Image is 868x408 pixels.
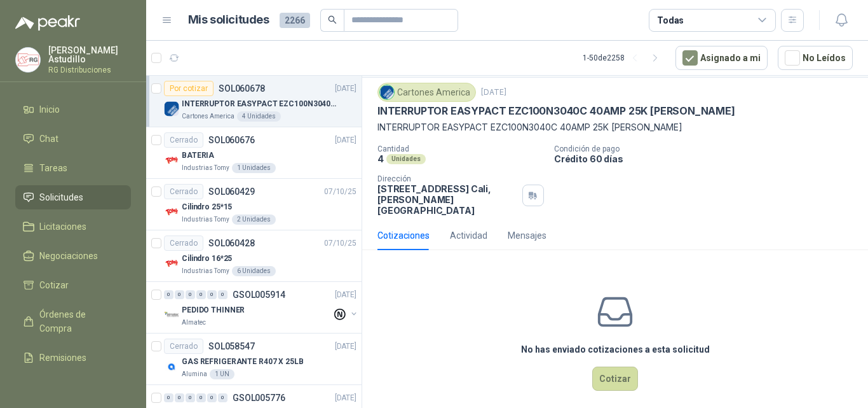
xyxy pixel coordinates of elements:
[164,290,173,299] div: 0
[48,66,131,74] p: RG Distribuciones
[335,134,356,146] p: [DATE]
[386,154,426,164] div: Unidades
[554,153,863,164] p: Crédito 60 días
[335,341,356,353] p: [DATE]
[186,393,195,402] div: 0
[186,290,195,299] div: 0
[188,11,269,29] h1: Mis solicitudes
[39,132,58,146] span: Chat
[164,307,179,323] img: Company Logo
[15,215,131,239] a: Licitaciones
[182,266,229,276] p: Industrias Tomy
[164,81,214,96] div: Por cotizar
[182,150,214,162] p: BATERIA
[15,97,131,122] a: Inicio
[377,174,517,183] p: Dirección
[182,111,234,122] p: Cartones America
[196,393,206,402] div: 0
[15,156,131,180] a: Tareas
[182,253,232,265] p: Cilindro 16*25
[335,392,356,404] p: [DATE]
[146,76,362,127] a: Por cotizarSOL060678[DATE] Company LogoINTERRUPTOR EASYPACT EZC100N3040C 40AMP 25K [PERSON_NAME]C...
[218,393,227,402] div: 0
[164,101,179,116] img: Company Logo
[328,15,337,24] span: search
[39,307,119,335] span: Órdenes de Compra
[39,351,86,365] span: Remisiones
[15,273,131,297] a: Cotizar
[146,230,362,282] a: CerradoSOL06042807/10/25 Company LogoCilindro 16*25Industrias Tomy6 Unidades
[778,46,853,70] button: No Leídos
[335,83,356,95] p: [DATE]
[146,334,362,385] a: CerradoSOL058547[DATE] Company LogoGAS REFRIGERANTE R407 X 25LBAlumina1 UN
[377,104,735,118] p: INTERRUPTOR EASYPACT EZC100N3040C 40AMP 25K [PERSON_NAME]
[182,369,207,379] p: Alumina
[15,375,131,399] a: Configuración
[146,179,362,230] a: CerradoSOL06042907/10/25 Company LogoCilindro 25*15Industrias Tomy2 Unidades
[377,183,517,216] p: [STREET_ADDRESS] Cali , [PERSON_NAME][GEOGRAPHIC_DATA]
[182,215,229,225] p: Industrias Tomy
[521,342,710,356] h3: No has enviado cotizaciones a esta solicitud
[210,369,234,379] div: 1 UN
[675,46,768,70] button: Asignado a mi
[280,13,310,28] span: 2266
[377,120,853,134] p: INTERRUPTOR EASYPACT EZC100N3040C 40AMP 25K [PERSON_NAME]
[15,346,131,370] a: Remisiones
[232,163,276,173] div: 1 Unidades
[175,393,184,402] div: 0
[219,84,265,93] p: SOL060678
[207,290,217,299] div: 0
[232,215,276,225] div: 2 Unidades
[208,136,255,144] p: SOL060676
[164,359,179,374] img: Company Logo
[208,342,255,351] p: SOL058547
[237,111,281,122] div: 4 Unidades
[15,127,131,151] a: Chat
[218,290,227,299] div: 0
[208,187,255,196] p: SOL060429
[164,236,203,251] div: Cerrado
[481,87,506,99] p: [DATE]
[164,256,179,271] img: Company Logo
[377,144,544,153] p: Cantidad
[324,186,356,198] p: 07/10/25
[380,85,394,99] img: Company Logo
[657,13,684,27] div: Todas
[182,98,340,110] p: INTERRUPTOR EASYPACT EZC100N3040C 40AMP 25K [PERSON_NAME]
[164,287,359,328] a: 0 0 0 0 0 0 GSOL005914[DATE] Company LogoPEDIDO THINNERAlmatec
[450,229,487,243] div: Actividad
[39,249,98,263] span: Negociaciones
[592,367,638,391] button: Cotizar
[377,229,430,243] div: Cotizaciones
[164,132,203,148] div: Cerrado
[182,201,232,213] p: Cilindro 25*15
[182,163,229,173] p: Industrias Tomy
[324,237,356,250] p: 07/10/25
[48,46,131,64] p: [PERSON_NAME] Astudillo
[15,244,131,268] a: Negociaciones
[182,304,245,316] p: PEDIDO THINNER
[39,220,86,234] span: Licitaciones
[15,302,131,341] a: Órdenes de Compra
[335,289,356,301] p: [DATE]
[233,290,285,299] p: GSOL005914
[583,48,665,68] div: 1 - 50 de 2258
[15,185,131,209] a: Solicitudes
[175,290,184,299] div: 0
[182,356,304,368] p: GAS REFRIGERANTE R407 X 25LB
[208,239,255,248] p: SOL060428
[554,144,863,153] p: Condición de pago
[377,153,384,164] p: 4
[164,204,179,220] img: Company Logo
[233,393,285,402] p: GSOL005776
[164,184,203,199] div: Cerrado
[377,83,476,102] div: Cartones America
[164,153,179,168] img: Company Logo
[182,318,206,328] p: Almatec
[232,266,276,276] div: 6 Unidades
[39,278,69,292] span: Cotizar
[39,161,67,175] span: Tareas
[39,102,60,116] span: Inicio
[164,339,203,354] div: Cerrado
[164,393,173,402] div: 0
